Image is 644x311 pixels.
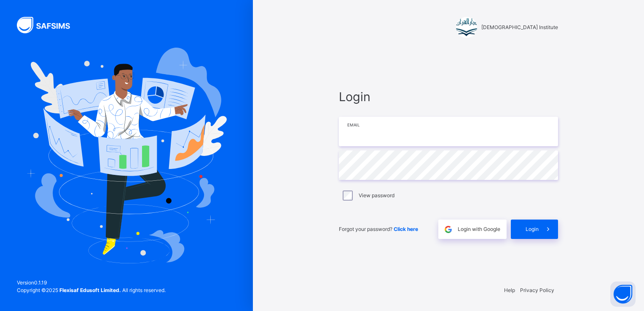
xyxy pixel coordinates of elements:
[359,192,394,199] label: View password
[458,225,500,233] span: Login with Google
[520,287,554,293] a: Privacy Policy
[17,287,166,293] span: Copyright © 2025 All rights reserved.
[610,282,636,307] button: Open asap
[504,287,515,293] a: Help
[481,24,558,31] span: [DEMOGRAPHIC_DATA] Institute
[339,226,418,232] span: Forgot your password?
[26,48,227,263] img: Hero Image
[526,225,539,233] span: Login
[339,88,558,106] span: Login
[443,225,453,234] img: google.396cfc9801f0270233282035f929180a.svg
[59,287,121,293] strong: Flexisaf Edusoft Limited.
[394,226,418,232] a: Click here
[17,279,166,287] span: Version 0.1.19
[17,17,80,33] img: SAFSIMS Logo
